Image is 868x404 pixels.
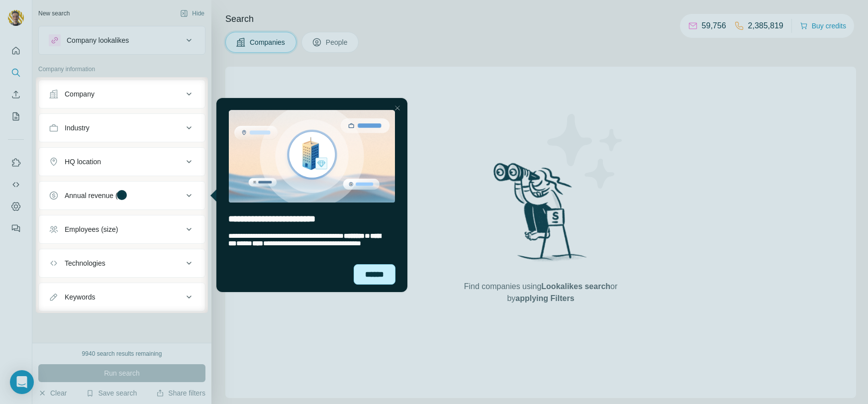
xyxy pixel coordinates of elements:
iframe: Tooltip [208,96,409,294]
div: Technologies [65,258,105,268]
div: Employees (size) [65,224,118,234]
button: Industry [39,116,205,140]
button: Company [39,82,205,106]
button: Employees (size) [39,217,205,241]
div: Annual revenue ($) [65,191,124,201]
div: Keywords [65,292,95,302]
button: Keywords [39,285,205,309]
button: HQ location [39,150,205,174]
div: HQ location [65,157,101,167]
button: Technologies [39,251,205,275]
button: Annual revenue ($) [39,184,205,207]
div: Company [65,89,95,99]
div: Industry [65,123,90,133]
